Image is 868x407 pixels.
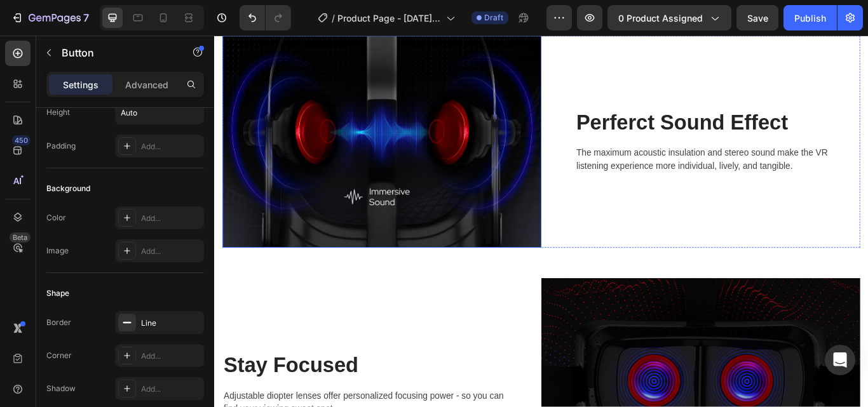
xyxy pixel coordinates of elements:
[46,212,66,224] div: Color
[46,140,76,152] div: Padding
[141,350,201,362] div: Add...
[46,288,69,299] div: Shape
[141,246,201,257] div: Add...
[46,350,72,361] div: Corner
[46,107,70,118] div: Height
[332,11,335,25] span: /
[46,245,69,257] div: Image
[141,213,201,224] div: Add...
[422,88,752,117] p: Perferct Sound Effect
[736,5,778,30] button: Save
[214,36,868,407] iframe: Design area
[10,232,31,243] div: Beta
[747,13,768,23] span: Save
[607,5,731,30] button: 0 product assigned
[83,10,89,25] p: 7
[62,45,170,60] p: Button
[141,384,201,395] div: Add...
[825,345,855,375] div: Open Intercom Messenger
[484,12,503,23] span: Draft
[5,5,95,30] button: 7
[783,5,837,30] button: Publish
[12,135,31,145] div: 450
[141,317,201,329] div: Line
[11,371,341,400] p: Stay Focused
[337,11,441,25] span: Product Page - [DATE] 08:44:46
[618,11,703,25] span: 0 product assigned
[125,78,168,91] p: Advanced
[116,101,203,124] input: Auto
[46,383,76,394] div: Shadow
[422,130,752,160] p: The maximum acoustic insulation and stereo sound make the VR listening experience more individual...
[794,11,826,25] div: Publish
[240,5,291,30] div: Undo/Redo
[141,141,201,152] div: Add...
[46,317,71,328] div: Border
[46,183,90,194] div: Background
[63,78,98,91] p: Settings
